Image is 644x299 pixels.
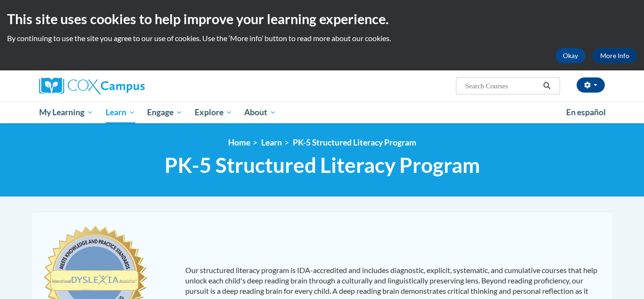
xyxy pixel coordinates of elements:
[195,107,232,118] span: Explore
[593,48,637,63] a: More Info
[540,80,554,92] button: Search
[99,102,141,123] a: Learn
[189,102,239,123] a: Explore
[39,77,145,94] img: Cox Campus
[228,137,250,147] a: Home
[106,107,135,118] span: Learn
[239,102,283,123] a: About
[39,107,93,118] span: My Learning
[566,107,606,117] span: En español
[141,102,189,123] a: Engage
[165,153,480,178] span: PK-5 Structured Literacy Program
[293,137,416,147] a: PK-5 Structured Literacy Program
[560,103,612,122] a: En español
[555,48,586,63] button: Okay
[261,137,282,147] a: Learn
[464,80,540,92] input: Search Courses
[577,77,605,93] button: Account Settings
[7,9,637,28] h2: This site uses cookies to help improve your learning experience.
[25,102,619,123] div: Main menu
[7,33,637,43] p: By continuing to use the site you agree to our use of cookies. Use the ‘More info’ button to read...
[33,102,99,123] a: My Learning
[39,77,218,94] a: Cox Campus
[147,107,182,118] span: Engage
[244,107,276,118] span: About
